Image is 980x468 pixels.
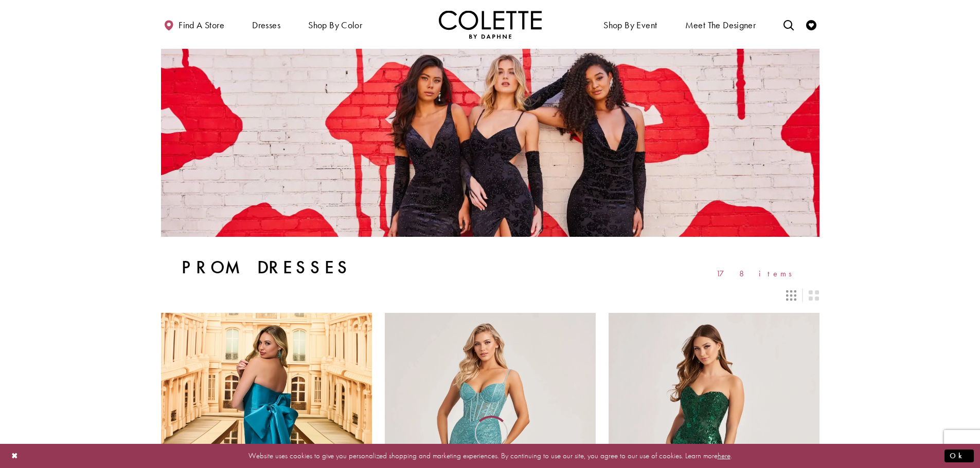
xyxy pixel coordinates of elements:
[601,10,660,39] span: Shop By Event
[306,10,365,39] span: Shop by color
[179,20,224,30] span: Find a store
[603,20,657,30] span: Shop By Event
[439,10,542,39] a: Visit Home Page
[809,290,819,301] span: Switch layout to 2 columns
[250,10,283,39] span: Dresses
[155,284,826,307] div: Layout Controls
[716,269,799,278] span: 178 items
[718,451,730,461] a: here
[945,450,974,462] button: Submit Dialog
[786,290,796,301] span: Switch layout to 3 columns
[161,10,227,39] a: Find a store
[804,10,819,39] a: Check Wishlist
[6,447,24,465] button: Close Dialog
[683,10,759,39] a: Meet the designer
[74,449,906,463] p: Website uses cookies to give you personalized shopping and marketing experiences. By continuing t...
[252,20,280,30] span: Dresses
[685,20,756,30] span: Meet the designer
[308,20,362,30] span: Shop by color
[439,10,542,39] img: Colette by Daphne
[781,10,796,39] a: Toggle search
[182,257,352,278] h1: Prom Dresses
